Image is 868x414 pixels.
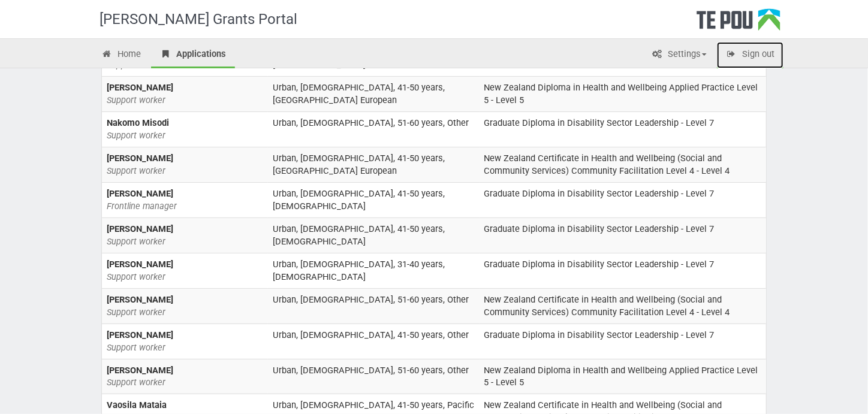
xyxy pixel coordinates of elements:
td: Urban, [DEMOGRAPHIC_DATA], 41-50 years, [GEOGRAPHIC_DATA] European [268,77,480,112]
b: [PERSON_NAME] [107,365,173,376]
td: Urban, [DEMOGRAPHIC_DATA], 41-50 years, [GEOGRAPHIC_DATA] European [268,147,480,183]
b: [PERSON_NAME] [107,82,173,93]
b: [PERSON_NAME] [107,259,173,270]
em: Support worker [107,130,165,141]
div: Te Pou Logo [697,8,780,38]
em: Support worker [107,307,165,318]
em: Support worker [107,236,165,247]
td: Urban, [DEMOGRAPHIC_DATA], 51-60 years, Other [268,359,480,394]
b: [PERSON_NAME] [107,153,173,164]
td: Graduate Diploma in Disability Sector Leadership - Level 7 [480,112,766,147]
em: Support worker [107,271,165,282]
b: [PERSON_NAME] [107,223,173,234]
b: [PERSON_NAME] [107,294,173,305]
td: New Zealand Certificate in Health and Wellbeing (Social and Community Services) Community Facilit... [480,147,766,183]
td: New Zealand Diploma in Health and Wellbeing Applied Practice Level 5 - Level 5 [480,77,766,112]
a: Settings [643,42,716,68]
td: Urban, [DEMOGRAPHIC_DATA], 31-40 years, [DEMOGRAPHIC_DATA] [268,253,480,288]
td: Graduate Diploma in Disability Sector Leadership - Level 7 [480,182,766,217]
b: Nakomo Misodi [107,117,169,128]
td: New Zealand Diploma in Health and Wellbeing Applied Practice Level 5 - Level 5 [480,359,766,394]
td: Urban, [DEMOGRAPHIC_DATA], 51-60 years, Other [268,288,480,324]
em: Frontline manager [107,201,177,211]
b: [PERSON_NAME] [107,330,173,340]
td: Urban, [DEMOGRAPHIC_DATA], 41-50 years, Other [268,324,480,359]
td: Urban, [DEMOGRAPHIC_DATA], 41-50 years, [DEMOGRAPHIC_DATA] [268,182,480,217]
em: Support worker [107,342,165,353]
td: Graduate Diploma in Disability Sector Leadership - Level 7 [480,217,766,253]
a: Home [92,42,150,68]
td: Urban, [DEMOGRAPHIC_DATA], 41-50 years, [DEMOGRAPHIC_DATA] [268,217,480,253]
td: New Zealand Certificate in Health and Wellbeing (Social and Community Services) Community Facilit... [480,288,766,324]
em: Support worker [107,165,165,176]
a: Applications [151,42,235,68]
a: Sign out [717,42,783,68]
em: Support worker [107,377,165,388]
em: Support worker [107,95,165,105]
td: Urban, [DEMOGRAPHIC_DATA], 51-60 years, Other [268,112,480,147]
b: [PERSON_NAME] [107,188,173,199]
td: Graduate Diploma in Disability Sector Leadership - Level 7 [480,324,766,359]
td: Graduate Diploma in Disability Sector Leadership - Level 7 [480,253,766,288]
b: Vaosila Mataia [107,400,167,410]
